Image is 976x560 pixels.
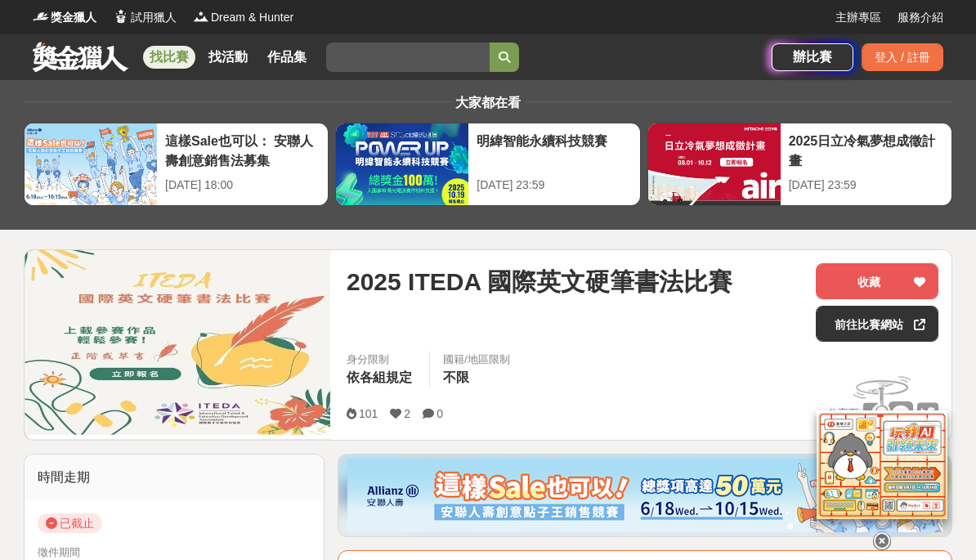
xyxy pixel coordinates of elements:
span: 依各組規定 [347,370,412,384]
div: 身分限制 [347,352,416,368]
img: Logo [33,8,49,25]
span: 徵件期間 [38,546,80,558]
img: d2146d9a-e6f6-4337-9592-8cefde37ba6b.png [817,402,947,511]
span: 0 [437,407,443,420]
img: Cover Image [25,250,330,439]
span: 已截止 [38,513,102,533]
span: 2 [404,407,410,420]
a: 前往比賽網站 [816,306,938,342]
div: [DATE] 23:59 [789,177,943,194]
a: 這樣Sale也可以： 安聯人壽創意銷售法募集[DATE] 18:00 [24,123,329,206]
button: 收藏 [816,263,938,299]
span: 獎金獵人 [51,9,96,26]
a: 明緯智能永續科技競賽[DATE] 23:59 [335,123,640,206]
div: [DATE] 23:59 [477,177,631,194]
div: 這樣Sale也可以： 安聯人壽創意銷售法募集 [165,132,320,168]
a: 辦比賽 [772,43,853,71]
div: 明緯智能永續科技競賽 [477,132,631,168]
span: 2025 ITEDA 國際英文硬筆書法比賽 [347,263,732,300]
img: Logo [193,8,209,25]
span: Dream & Hunter [211,9,293,26]
a: 服務介紹 [898,9,943,26]
span: 試用獵人 [131,9,177,26]
div: 時間走期 [25,455,324,500]
div: 2025日立冷氣夢想成徵計畫 [789,132,943,168]
div: 國籍/地區限制 [443,352,510,368]
a: 找比賽 [143,46,195,69]
a: 2025日立冷氣夢想成徵計畫[DATE] 23:59 [647,123,952,206]
img: Logo [113,8,129,25]
a: LogoDream & Hunter [193,9,293,26]
div: [DATE] 18:00 [165,177,320,194]
a: 主辦專區 [835,9,881,26]
a: 作品集 [261,46,313,69]
a: Logo獎金獵人 [33,9,96,26]
span: 101 [359,407,378,420]
span: 大家都在看 [451,96,525,110]
img: dcc59076-91c0-4acb-9c6b-a1d413182f46.png [347,459,942,532]
a: Logo試用獵人 [113,9,177,26]
div: 登入 / 註冊 [862,43,943,71]
a: 找活動 [202,46,254,69]
span: 不限 [443,370,469,384]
